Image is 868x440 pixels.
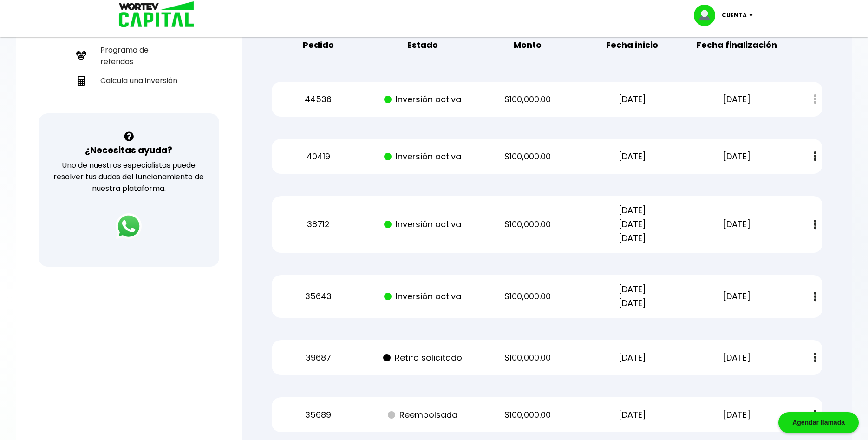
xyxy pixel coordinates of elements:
p: 40419 [274,150,362,164]
p: [DATE] [DATE] [588,282,676,310]
p: Inversión activa [379,150,467,164]
p: 35643 [274,289,362,303]
p: [DATE] [693,217,781,231]
p: [DATE] [693,408,781,422]
p: Retiro solicitado [379,351,467,365]
h3: ¿Necesitas ayuda? [85,144,172,157]
b: Monto [514,38,542,52]
p: $100,000.00 [483,92,572,106]
p: [DATE] [693,351,781,365]
p: [DATE] [588,150,676,164]
p: [DATE] [588,92,676,106]
p: Inversión activa [379,92,467,106]
p: [DATE] [588,408,676,422]
p: Inversión activa [379,289,467,303]
b: Estado [407,38,438,52]
a: Calcula una inversión [72,71,185,90]
b: Fecha finalización [697,38,777,52]
p: 35689 [274,408,362,422]
p: $100,000.00 [483,150,572,164]
img: logos_whatsapp-icon.242b2217.svg [116,213,142,239]
p: 44536 [274,92,362,106]
p: 39687 [274,351,362,365]
img: recomiendanos-icon.9b8e9327.svg [76,51,86,61]
p: [DATE] [DATE] [DATE] [588,204,676,245]
p: Inversión activa [379,217,467,231]
b: Pedido [303,38,334,52]
p: [DATE] [693,150,781,164]
p: [DATE] [693,289,781,303]
p: Cuenta [722,8,747,22]
p: Uno de nuestros especialistas puede resolver tus dudas del funcionamiento de nuestra plataforma. [51,159,207,194]
p: [DATE] [693,92,781,106]
img: icon-down [747,14,759,17]
p: $100,000.00 [483,408,572,422]
b: Fecha inicio [606,38,658,52]
p: Reembolsada [379,408,467,422]
p: $100,000.00 [483,217,572,231]
img: profile-image [694,5,722,26]
img: calculadora-icon.17d418c4.svg [76,76,86,86]
p: [DATE] [588,351,676,365]
p: 38712 [274,217,362,231]
p: $100,000.00 [483,289,572,303]
div: Agendar llamada [778,412,859,433]
a: Programa de referidos [72,40,185,71]
p: $100,000.00 [483,351,572,365]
